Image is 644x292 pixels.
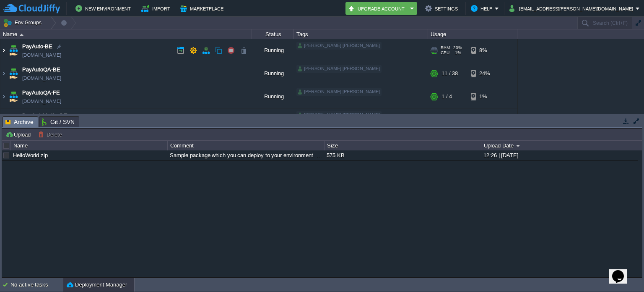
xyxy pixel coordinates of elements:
div: Running [252,62,294,85]
button: Delete [38,131,65,138]
button: Upgrade Account [348,3,408,13]
div: [PERSON_NAME].[PERSON_NAME] [296,65,382,73]
img: AMDAwAAAACH5BAEAAAAALAAAAAABAAEAAAICRAEAOw== [0,108,7,131]
a: PayAutoQA-BE [22,66,60,74]
div: [PERSON_NAME].[PERSON_NAME] [296,42,382,50]
a: PayAutoVerify_BE [22,112,68,120]
div: [PERSON_NAME].[PERSON_NAME] [296,88,382,96]
img: AMDAwAAAACH5BAEAAAAALAAAAAABAAEAAAICRAEAOw== [8,85,19,108]
div: Running [252,108,294,131]
div: 12:26 | [DATE] [481,150,637,160]
span: 1% [453,50,461,55]
div: Upload Date [482,141,638,150]
button: Help [471,3,495,13]
img: AMDAwAAAACH5BAEAAAAALAAAAAABAAEAAAICRAEAOw== [0,62,7,85]
button: Marketplace [180,3,226,13]
div: Name [1,29,252,39]
div: 575 KB [325,150,480,160]
a: [DOMAIN_NAME] [22,74,61,82]
div: Sample package which you can deploy to your environment. Feel free to delete and upload a package... [168,150,324,160]
div: No active tasks [10,278,63,292]
button: Import [141,3,173,13]
span: RAM [441,45,450,50]
button: Upload [5,131,33,138]
img: AMDAwAAAACH5BAEAAAAALAAAAAABAAEAAAICRAEAOw== [0,39,7,62]
img: AMDAwAAAACH5BAEAAAAALAAAAAABAAEAAAICRAEAOw== [8,62,19,85]
div: 1% [471,85,498,108]
a: [DOMAIN_NAME] [22,97,61,105]
button: New Environment [75,3,133,13]
a: PayAutoQA-FE [22,89,60,97]
div: [PERSON_NAME].[PERSON_NAME] [296,111,382,119]
div: 8% [471,39,498,62]
div: Running [252,85,294,108]
div: 1 / 4 [441,85,452,108]
img: AMDAwAAAACH5BAEAAAAALAAAAAABAAEAAAICRAEAOw== [20,34,23,36]
div: 24% [471,62,498,85]
div: Comment [168,141,324,150]
div: 11 / 32 [441,108,458,131]
div: Usage [428,29,517,39]
div: Size [325,141,481,150]
button: Deployment Manager [67,281,127,289]
button: [EMAIL_ADDRESS][PERSON_NAME][DOMAIN_NAME] [509,3,636,13]
a: HelloWorld.zip [13,152,48,158]
div: Tags [294,29,428,39]
span: 20% [453,45,462,50]
span: CPU [441,50,449,55]
div: Name [11,141,167,150]
img: AMDAwAAAACH5BAEAAAAALAAAAAABAAEAAAICRAEAOw== [8,39,19,62]
img: AMDAwAAAACH5BAEAAAAALAAAAAABAAEAAAICRAEAOw== [0,85,7,108]
span: Git / SVN [42,117,75,127]
span: Archive [5,117,34,127]
button: Env Groups [3,17,44,29]
div: Status [252,29,293,39]
img: CloudJiffy [3,3,60,14]
div: 11 / 38 [441,62,458,85]
img: AMDAwAAAACH5BAEAAAAALAAAAAABAAEAAAICRAEAOw== [8,108,19,131]
div: Running [252,39,294,62]
iframe: chat widget [609,258,636,284]
div: 9% [471,108,498,131]
a: [DOMAIN_NAME] [22,51,61,59]
button: Settings [425,3,460,13]
a: PayAuto-BE [22,42,52,51]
